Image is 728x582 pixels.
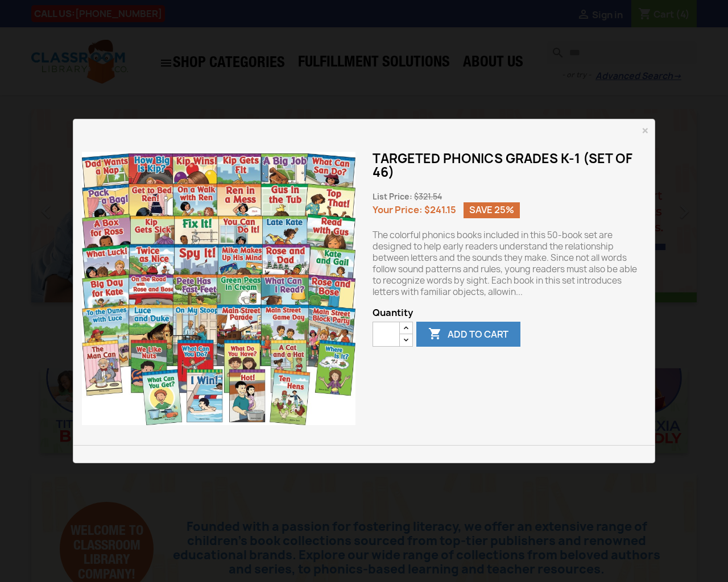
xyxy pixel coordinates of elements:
[642,121,649,140] span: ×
[414,192,442,202] span: $321.54
[373,152,646,179] h1: Targeted Phonics Grades K-1 (Set of 46)
[373,307,646,318] span: Quantity
[373,203,423,216] span: Your Price:
[416,322,520,347] button: Add to cart
[424,203,456,216] span: $241.15
[373,322,400,347] input: Quantity
[373,230,646,298] p: The colorful phonics books included in this 50-book set are designed to help early readers unders...
[373,192,412,202] span: List Price:
[642,124,649,138] button: Close
[82,152,355,425] img: Targeted Phonics Grades K-1 (Set of 46)
[464,202,520,218] span: Save 25%
[428,328,442,342] i: 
